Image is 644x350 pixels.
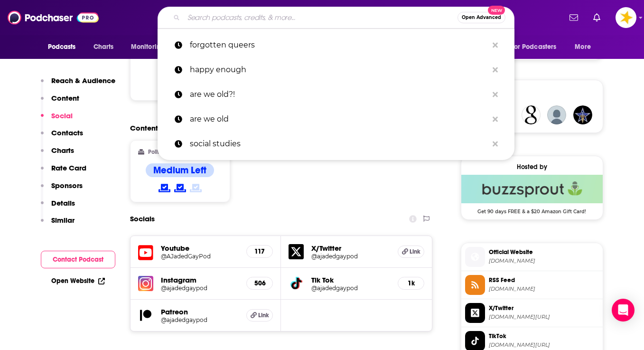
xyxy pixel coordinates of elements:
[131,40,165,54] span: Monitoring
[51,94,79,103] p: Content
[465,303,599,323] a: X/Twitter[DOMAIN_NAME][URL]
[612,299,635,322] div: Open Intercom Messenger
[161,316,239,323] a: @ajadedgaypod
[254,279,265,287] h5: 506
[246,309,273,322] a: Link
[398,246,424,258] a: Link
[138,276,153,291] img: iconImage
[41,94,79,111] button: Content
[158,82,514,107] a: are we old?!
[190,107,488,132] p: are we old
[158,107,514,132] a: are we old
[51,216,75,225] p: Similar
[51,111,73,120] p: Social
[190,132,488,156] p: social studies
[465,275,599,295] a: RSS Feed[DOMAIN_NAME]
[41,128,83,146] button: Contacts
[568,38,603,56] button: open menu
[489,341,599,349] span: tiktok.com/@ajadedgaypod
[489,276,599,284] span: RSS Feed
[462,15,501,20] span: Open Advanced
[153,164,206,176] h4: Medium Left
[41,111,73,129] button: Social
[616,7,636,28] span: Logged in as Spreaker_Prime
[616,7,636,28] button: Show profile menu
[489,332,599,341] span: TikTok
[158,33,514,57] a: forgotten queers
[190,82,488,107] p: are we old?!
[489,248,599,256] span: Official Website
[505,38,570,56] button: open menu
[489,285,599,293] span: feeds.buzzsprout.com
[311,284,390,292] a: @ajadedgaypod
[124,38,177,56] button: open menu
[488,6,505,15] span: New
[130,123,425,132] h2: Content
[406,279,416,287] h5: 1k
[158,132,514,156] a: social studies
[489,257,599,265] span: ajadedgay.com
[51,128,83,137] p: Contacts
[161,244,239,253] h5: Youtube
[461,163,603,171] div: Hosted by
[161,275,239,284] h5: Instagram
[461,175,603,203] img: Buzzsprout Deal: Get 90 days FREE & a $20 Amazon Gift Card!
[465,247,599,267] a: Official Website[DOMAIN_NAME]
[184,10,457,25] input: Search podcasts, credits, & more...
[51,163,86,172] p: Rate Card
[311,244,390,253] h5: X/Twitter
[51,181,83,190] p: Sponsors
[41,38,88,56] button: open menu
[511,40,557,54] span: For Podcasters
[41,251,115,268] button: Contact Podcast
[461,175,603,214] a: Buzzsprout Deal: Get 90 days FREE & a $20 Amazon Gift Card!
[41,199,75,216] button: Details
[190,57,488,82] p: happy enough
[48,40,76,54] span: Podcasts
[489,313,599,321] span: twitter.com/ajadedgaypod
[190,33,488,57] p: forgotten queers
[258,312,269,319] span: Link
[138,75,425,93] button: Show More
[87,38,120,56] a: Charts
[254,247,265,255] h5: 117
[311,275,390,284] h5: Tik Tok
[41,76,115,94] button: Reach & Audience
[161,253,239,260] a: @AJadedGayPod
[41,146,74,163] button: Charts
[575,40,591,54] span: More
[51,76,115,85] p: Reach & Audience
[161,307,239,316] h5: Patreon
[41,163,86,181] button: Rate Card
[616,7,636,28] img: User Profile
[51,199,75,208] p: Details
[41,181,83,199] button: Sponsors
[457,12,505,23] button: Open AdvancedNew
[461,203,603,215] span: Get 90 days FREE & a $20 Amazon Gift Card!
[8,9,99,27] a: Podchaser - Follow, Share and Rate Podcasts
[311,253,390,260] a: @ajadedgaypod
[489,304,599,312] span: X/Twitter
[51,146,74,155] p: Charts
[158,57,514,82] a: happy enough
[547,105,566,124] img: billyceight
[51,277,105,285] a: Open Website
[93,40,114,54] span: Charts
[566,9,582,26] a: Show notifications dropdown
[41,216,75,233] button: Similar
[158,7,514,28] div: Search podcasts, credits, & more...
[130,210,155,228] h2: Socials
[148,149,184,155] h2: Political Skew
[161,284,239,292] a: @ajadedgaypod
[573,105,592,124] img: starone
[522,105,541,124] img: gqpr1982
[589,9,604,26] a: Show notifications dropdown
